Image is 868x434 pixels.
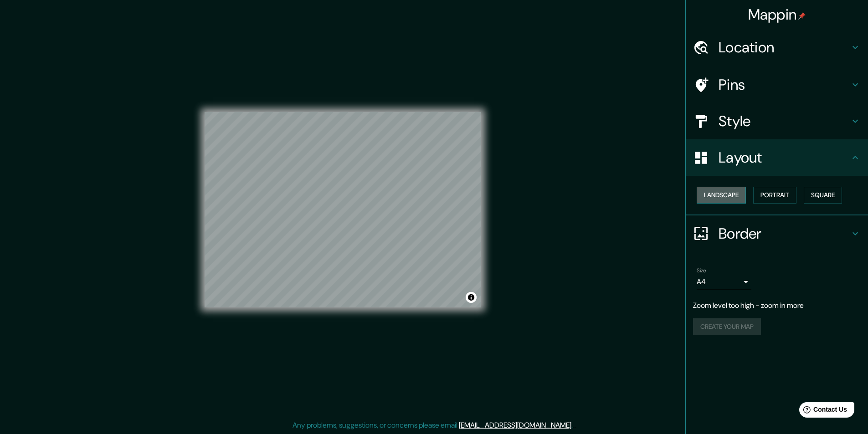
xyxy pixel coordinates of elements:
[686,66,868,103] div: Pins
[697,266,706,274] label: Size
[719,148,850,167] h4: Layout
[205,112,481,307] canvas: Map
[719,225,850,243] h4: Border
[693,300,861,311] p: Zoom level too high - zoom in more
[753,187,796,204] button: Portrait
[686,103,868,139] div: Style
[719,112,850,130] h4: Style
[787,398,858,424] iframe: Help widget launcher
[804,187,842,204] button: Square
[293,420,573,431] p: Any problems, suggestions, or concerns please email .
[686,139,868,176] div: Layout
[686,215,868,252] div: Border
[748,5,806,24] h4: Mappin
[466,292,477,303] button: Toggle attribution
[719,38,850,56] h4: Location
[686,29,868,66] div: Location
[697,187,746,204] button: Landscape
[697,275,751,289] div: A4
[574,420,576,431] div: .
[573,420,574,431] div: .
[798,12,806,20] img: pin-icon.png
[459,420,571,430] a: [EMAIL_ADDRESS][DOMAIN_NAME]
[719,76,850,94] h4: Pins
